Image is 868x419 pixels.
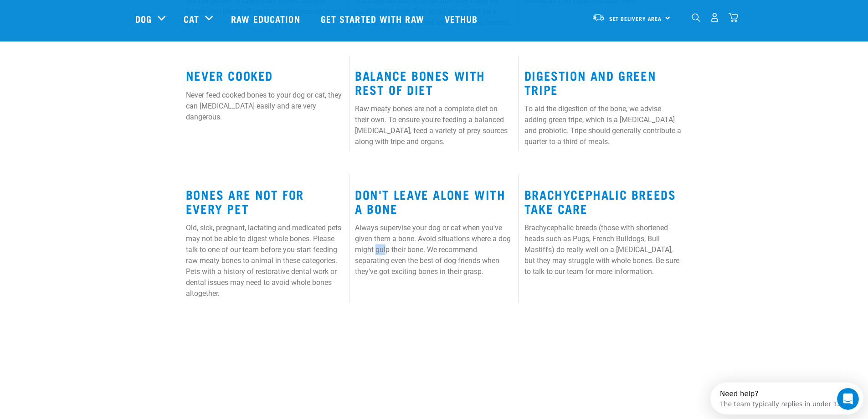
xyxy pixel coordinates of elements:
[186,90,344,123] p: Never feed cooked bones to your dog or cat, they can [MEDICAL_DATA] easily and are very dangerous.
[524,103,682,147] p: To aid the digestion of the bone, we advise adding green tripe, which is a [MEDICAL_DATA] and pro...
[436,0,489,37] a: Vethub
[524,68,682,96] h3: Digestion and Green Tripe
[710,13,719,22] img: user.png
[710,383,863,414] iframe: Intercom live chat discovery launcher
[592,13,605,21] img: van-moving.png
[312,0,436,37] a: Get started with Raw
[186,222,344,299] p: Old, sick, pregnant, lactating and medicated pets may not be able to digest whole bones. Please t...
[524,222,682,277] p: Brachycephalic breeds (those with shortened heads such as Pugs, French Bulldogs, Bull Mastiffs) d...
[355,187,513,215] h3: Don't Leave Alone with a Bone
[10,8,135,15] div: Need help?
[692,13,700,22] img: home-icon-1@2x.png
[186,68,344,83] h3: Never Cooked
[609,17,662,20] span: Set Delivery Area
[524,187,682,215] h3: Brachycephalic Breeds Take Care
[222,0,311,37] a: Raw Education
[4,4,162,29] div: Open Intercom Messenger
[186,187,344,215] h3: Bones Are Not For Every Pet
[10,15,135,25] div: The team typically replies in under 12h
[355,103,513,147] p: Raw meaty bones are not a complete diet on their own. To ensure you're feeding a balanced [MEDICA...
[729,13,738,22] img: home-icon@2x.png
[184,12,199,26] a: Cat
[837,388,859,410] iframe: Intercom live chat
[135,12,152,26] a: Dog
[355,68,513,96] h3: Balance Bones With Rest of Diet
[355,222,513,277] p: Always supervise your dog or cat when you've given them a bone. Avoid situations where a dog migh...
